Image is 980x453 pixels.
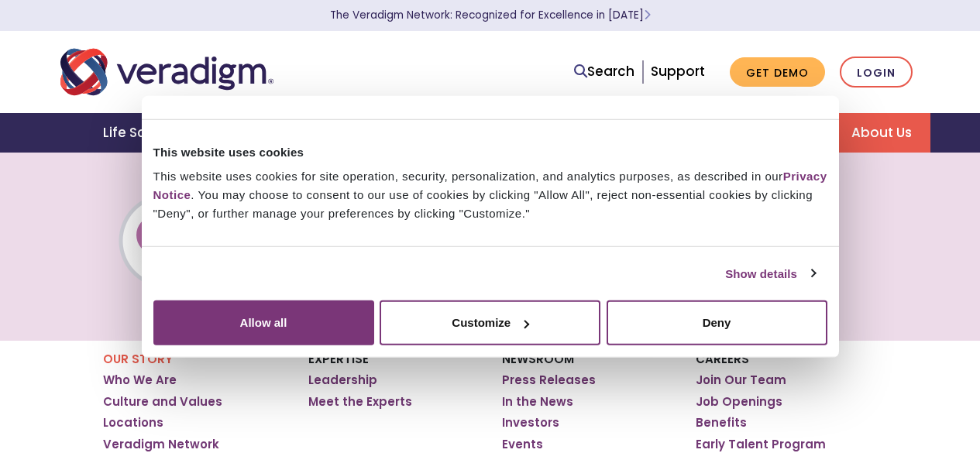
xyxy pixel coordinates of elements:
a: Support [651,62,705,81]
a: Privacy Notice [153,170,827,201]
a: Veradigm Network [103,437,219,452]
a: Join Our Team [696,372,786,388]
div: This website uses cookies [153,142,827,161]
a: Events [502,437,543,452]
a: Search [574,61,634,82]
a: Life Sciences [84,113,213,153]
div: This website uses cookies for site operation, security, personalization, and analytics purposes, ... [153,167,827,223]
a: Show details [725,264,815,283]
a: Get Demo [730,57,825,88]
a: Press Releases [502,372,596,388]
a: Leadership [308,372,377,388]
a: Culture and Values [103,394,222,410]
a: Who We Are [103,372,177,388]
a: The Veradigm Network: Recognized for Excellence in [DATE]Learn More [330,8,651,22]
a: Early Talent Program [696,437,826,452]
button: Allow all [153,300,374,345]
a: Job Openings [696,394,782,410]
a: Meet the Experts [308,394,412,410]
a: Investors [502,415,559,431]
img: Veradigm logo [60,46,273,98]
button: Customize [380,300,600,345]
a: Benefits [696,415,747,431]
a: Login [840,57,913,88]
a: About Us [833,113,930,153]
a: Locations [103,415,163,431]
span: Learn More [644,8,651,22]
button: Deny [607,300,827,345]
a: In the News [502,394,573,410]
